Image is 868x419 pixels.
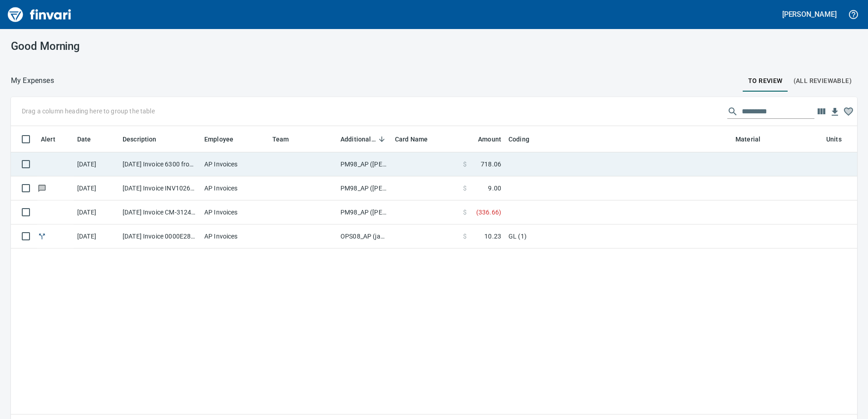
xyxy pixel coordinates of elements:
h3: Good Morning [11,40,278,53]
span: Has messages [37,185,47,191]
button: Choose columns to display [814,105,828,118]
p: My Expenses [11,75,54,86]
td: [DATE] [74,224,119,248]
td: [DATE] [74,176,119,200]
td: AP Invoices [201,224,269,248]
span: ( 336.66 ) [476,208,501,217]
span: 718.06 [481,160,501,169]
span: $ [463,160,467,169]
td: [DATE] [74,152,119,176]
td: GL (1) [505,224,732,248]
nav: breadcrumb [11,75,54,86]
button: Download table [828,105,842,119]
span: Material [735,134,772,145]
td: AP Invoices [201,200,269,224]
span: Additional Reviewer [340,134,388,145]
span: Alert [41,134,67,145]
p: Drag a column heading here to group the table [22,107,155,116]
span: Coding [508,134,529,145]
span: Alert [41,134,55,145]
td: PM98_AP ([PERSON_NAME], [PERSON_NAME]) [337,176,391,200]
td: AP Invoices [201,152,269,176]
span: $ [463,208,467,217]
span: $ [463,232,467,241]
span: Card Name [395,134,428,145]
td: AP Invoices [201,176,269,200]
span: To Review [748,75,783,87]
td: OPS08_AP (janettep, samr) [337,224,391,248]
span: Additional Reviewer [340,134,376,145]
span: Description [123,134,168,145]
span: Date [77,134,103,145]
span: $ [463,184,467,193]
span: 9.00 [488,184,501,193]
td: [DATE] Invoice 6300 from Wire Rite Electric Inc (1-11130) [119,152,201,176]
span: Amount [478,134,501,145]
td: [DATE] [74,200,119,224]
span: 10.23 [484,232,501,241]
span: Team [272,134,301,145]
span: Card Name [395,134,439,145]
h5: [PERSON_NAME] [782,10,837,19]
td: [DATE] Invoice INV10264176 from [GEOGRAPHIC_DATA] (1-24796) [119,176,201,200]
span: Units [826,134,853,145]
span: Material [735,134,760,145]
td: PM98_AP ([PERSON_NAME], [PERSON_NAME]) [337,200,391,224]
td: [DATE] Invoice CM-3124323 from United Site Services (1-11055) [119,200,201,224]
span: Coding [508,134,541,145]
span: Split transaction [37,233,47,239]
span: (All Reviewable) [794,75,852,87]
span: Date [77,134,91,145]
span: Employee [204,134,245,145]
button: Column choices favorited. Click to reset to default [842,105,855,118]
span: Amount [466,134,501,145]
button: [PERSON_NAME] [780,7,839,21]
td: [DATE] Invoice 0000E28842385 from UPS (1-30551) [119,224,201,248]
span: Employee [204,134,233,145]
span: Description [123,134,157,145]
img: Finvari [5,4,74,25]
td: PM98_AP ([PERSON_NAME], [PERSON_NAME]) [337,152,391,176]
span: Units [826,134,842,145]
span: Team [272,134,289,145]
